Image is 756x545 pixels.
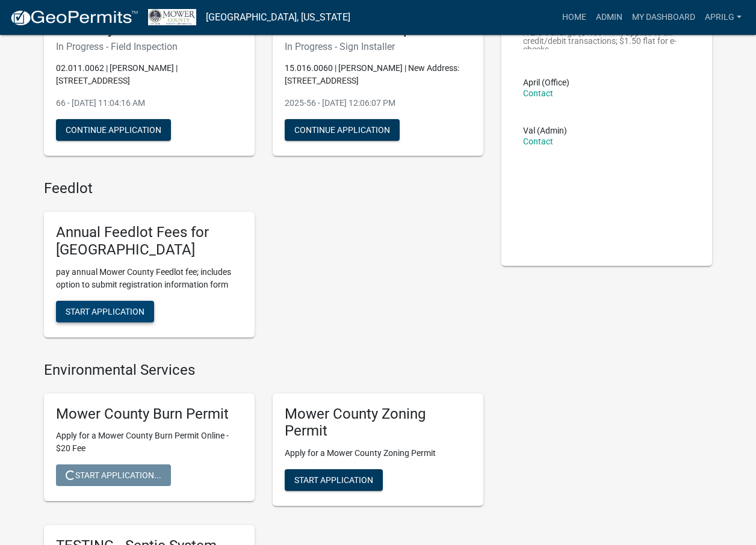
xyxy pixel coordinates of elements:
[56,430,243,455] p: Apply for a Mower County Burn Permit Online - $20 Fee
[591,6,627,29] a: Admin
[44,362,483,379] h4: Environmental Services
[523,28,690,49] p: A 2.5% charge ($1.50 min.) applies to all credit/debit transactions; $1.50 flat for e-checks
[285,97,471,109] p: 2025-56 - [DATE] 12:06:07 PM
[148,9,196,25] img: Mower County, Minnesota
[44,180,483,197] h4: Feedlot
[294,475,373,485] span: Start Application
[56,224,243,259] h5: Annual Feedlot Fees for [GEOGRAPHIC_DATA]
[627,6,700,29] a: My Dashboard
[206,7,350,28] a: [GEOGRAPHIC_DATA], [US_STATE]
[285,469,383,491] button: Start Application
[557,6,591,29] a: Home
[56,41,243,52] h6: In Progress - Field Inspection
[56,405,243,423] h5: Mower County Burn Permit
[56,97,243,109] p: 66 - [DATE] 11:04:16 AM
[56,464,171,486] button: Start Application...
[66,470,161,480] span: Start Application...
[523,126,567,135] p: Val (Admin)
[285,119,400,141] button: Continue Application
[700,6,746,29] a: aprilg
[285,62,471,87] p: 15.016.0060 | [PERSON_NAME] | New Address: [STREET_ADDRESS]
[56,266,243,291] p: pay annual Mower County Feedlot fee; includes option to submit registration information form
[285,447,471,460] p: Apply for a Mower County Zoning Permit
[285,41,471,52] h6: In Progress - Sign Installer
[523,88,553,98] a: Contact
[56,119,171,141] button: Continue Application
[56,62,243,87] p: 02.011.0062 | [PERSON_NAME] | [STREET_ADDRESS]
[523,78,569,87] p: April (Office)
[523,137,553,146] a: Contact
[285,405,471,440] h5: Mower County Zoning Permit
[66,306,144,316] span: Start Application
[56,301,154,322] button: Start Application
